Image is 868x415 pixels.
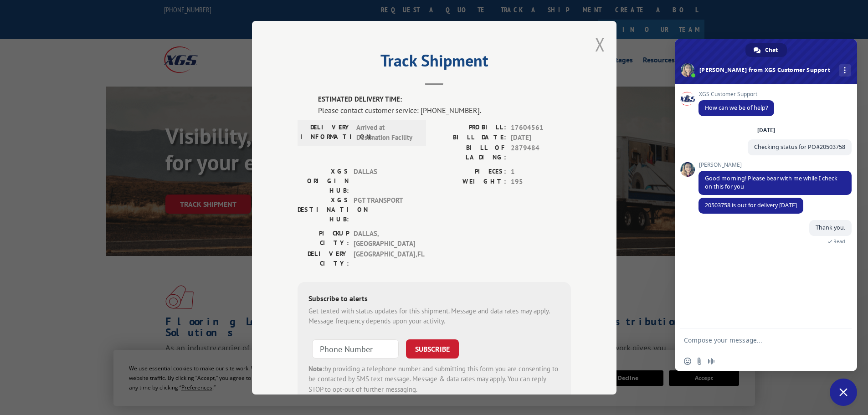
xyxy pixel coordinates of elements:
textarea: Compose your message... [684,336,828,344]
span: How can we be of help? [705,104,768,112]
span: 20503758 is out for delivery [DATE] [705,201,797,209]
button: Close modal [595,32,605,56]
span: [PERSON_NAME] [699,162,852,168]
label: PICKUP CITY: [298,228,349,249]
span: Checking status for PO#20503758 [754,143,845,151]
span: 2879484 [511,143,571,162]
h2: Track Shipment [298,54,571,72]
label: BILL DATE: [434,133,506,143]
span: Arrived at Destination Facility [356,122,418,143]
label: WEIGHT: [434,177,506,187]
div: Close chat [830,379,857,406]
button: SUBSCRIBE [406,339,459,358]
input: Phone Number [312,339,399,358]
span: [DATE] [511,133,571,143]
label: XGS ORIGIN HUB: [298,166,349,195]
span: Read [833,238,845,245]
label: BILL OF LADING: [434,143,506,162]
span: DALLAS [354,166,415,195]
span: 17604561 [511,122,571,133]
span: Send a file [696,358,703,365]
span: Insert an emoji [684,358,691,365]
span: XGS Customer Support [699,91,774,97]
span: 195 [511,177,571,187]
span: Thank you. [816,224,845,231]
label: PROBILL: [434,122,506,133]
div: More channels [839,64,851,77]
div: Get texted with status updates for this shipment. Message and data rates may apply. Message frequ... [308,306,560,326]
span: DALLAS , [GEOGRAPHIC_DATA] [354,228,415,249]
span: 1 [511,166,571,177]
strong: Note: [308,364,324,373]
label: XGS DESTINATION HUB: [298,195,349,224]
span: [GEOGRAPHIC_DATA] , FL [354,249,415,268]
label: ESTIMATED DELIVERY TIME: [318,94,571,105]
span: Chat [765,43,778,57]
div: Chat [745,43,787,57]
div: Subscribe to alerts [308,292,560,306]
label: DELIVERY CITY: [298,249,349,268]
label: PIECES: [434,166,506,177]
label: DELIVERY INFORMATION: [300,122,352,143]
div: [DATE] [757,128,775,133]
span: Good morning! Please bear with me while I check on this for you [705,174,837,190]
span: PGT TRANSPORT [354,195,415,224]
div: Please contact customer service: [PHONE_NUMBER]. [318,104,571,115]
span: Audio message [708,358,715,365]
div: by providing a telephone number and submitting this form you are consenting to be contacted by SM... [308,364,560,395]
